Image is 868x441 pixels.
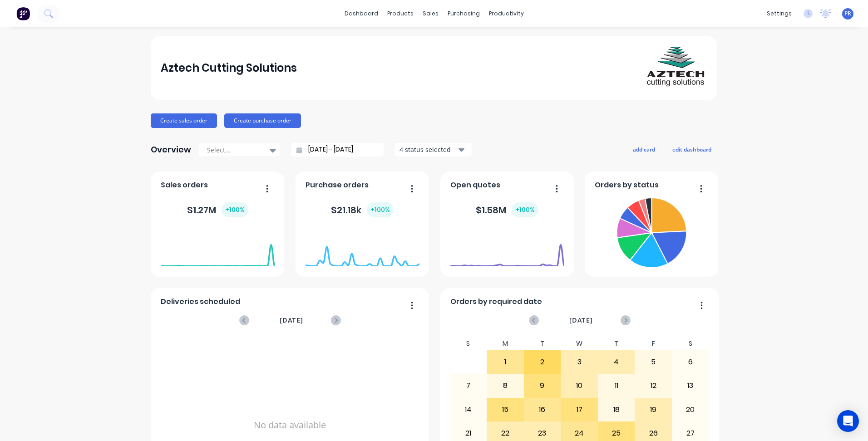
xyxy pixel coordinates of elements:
[644,36,707,100] img: Aztech Cutting Solutions
[484,7,528,20] div: productivity
[844,10,851,18] span: PR
[487,351,523,373] div: 1
[487,337,524,350] div: M
[151,113,217,128] button: Create sales order
[222,202,248,217] div: + 100 %
[561,374,597,397] div: 10
[672,398,709,421] div: 20
[598,351,635,373] div: 4
[672,337,709,350] div: S
[569,315,593,325] span: [DATE]
[635,398,671,421] div: 19
[561,351,597,373] div: 3
[598,337,635,350] div: T
[762,7,796,20] div: settings
[151,141,191,159] div: Overview
[450,337,487,350] div: S
[395,143,472,157] button: 4 status selected
[598,398,635,421] div: 18
[672,351,709,373] div: 6
[635,351,671,373] div: 5
[524,337,561,350] div: T
[280,315,303,325] span: [DATE]
[561,337,598,350] div: W
[524,374,561,397] div: 9
[524,398,561,421] div: 16
[383,7,418,20] div: products
[367,202,394,217] div: + 100 %
[635,337,672,350] div: F
[331,202,394,217] div: $ 21.18k
[161,59,297,77] div: Aztech Cutting Solutions
[837,410,859,432] div: Open Intercom Messenger
[666,143,717,155] button: edit dashboard
[487,374,523,397] div: 8
[306,180,369,191] span: Purchase orders
[524,351,561,373] div: 2
[598,374,635,397] div: 11
[161,180,208,191] span: Sales orders
[418,7,443,20] div: sales
[450,398,487,421] div: 14
[16,7,30,20] img: Factory
[672,374,709,397] div: 13
[443,7,484,20] div: purchasing
[224,113,301,128] button: Create purchase order
[561,398,597,421] div: 17
[512,202,538,217] div: + 100 %
[399,145,457,154] div: 4 status selected
[450,374,487,397] div: 7
[627,143,661,155] button: add card
[595,180,659,191] span: Orders by status
[635,374,671,397] div: 12
[340,7,383,20] a: dashboard
[487,398,523,421] div: 15
[187,202,248,217] div: $ 1.27M
[450,296,542,307] span: Orders by required date
[450,180,500,191] span: Open quotes
[476,202,538,217] div: $ 1.58M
